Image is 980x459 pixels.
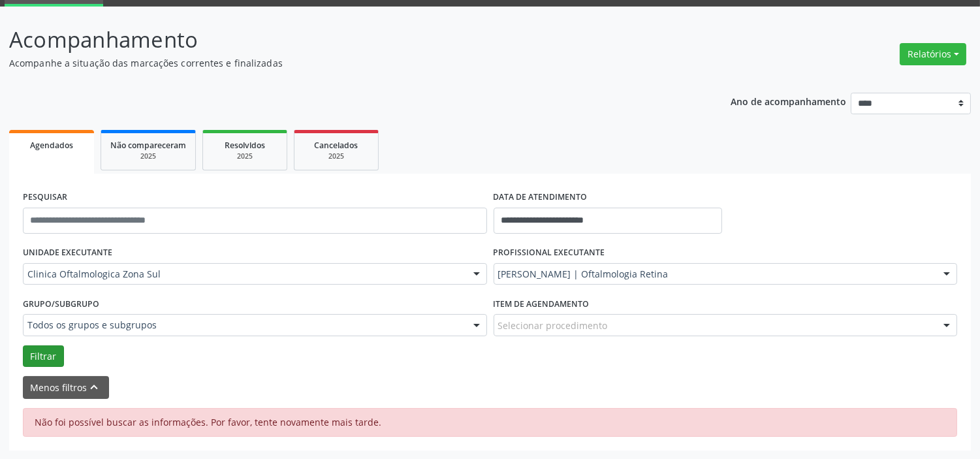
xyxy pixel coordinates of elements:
[87,380,102,394] i: keyboard_arrow_up
[731,93,846,109] p: Ano de acompanhamento
[23,408,957,437] div: Não foi possível buscar as informações. Por favor, tente novamente mais tarde.
[23,294,99,314] label: Grupo/Subgrupo
[498,268,931,281] span: [PERSON_NAME] | Oftalmologia Retina
[27,268,460,281] span: Clinica Oftalmologica Zona Sul
[23,376,109,399] button: Menos filtroskeyboard_arrow_up
[212,151,277,161] div: 2025
[494,243,605,263] label: PROFISSIONAL EXECUTANTE
[9,24,682,56] p: Acompanhamento
[498,319,608,332] span: Selecionar procedimento
[23,187,67,208] label: PESQUISAR
[494,187,588,208] label: DATA DE ATENDIMENTO
[27,319,460,332] span: Todos os grupos e subgrupos
[110,140,186,151] span: Não compareceram
[9,56,682,70] p: Acompanhe a situação das marcações correntes e finalizadas
[494,294,590,314] label: Item de agendamento
[110,151,186,161] div: 2025
[23,345,64,368] button: Filtrar
[304,151,369,161] div: 2025
[225,140,265,151] span: Resolvidos
[315,140,358,151] span: Cancelados
[30,140,73,151] span: Agendados
[23,243,112,263] label: UNIDADE EXECUTANTE
[900,43,966,65] button: Relatórios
